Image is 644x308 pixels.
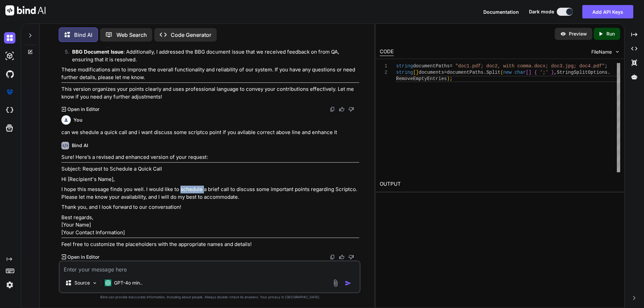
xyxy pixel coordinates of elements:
p: These modifications aim to improve the overall functionality and reliability of our system. If yo... [61,66,359,81]
img: darkChat [4,32,15,44]
span: new [503,70,512,75]
div: 1 [380,63,387,69]
p: Web Search [116,31,147,39]
img: darkAi-studio [4,50,15,62]
p: Sure! Here’s a revised and enhanced version of your request: [61,153,359,161]
strong: BBG Document Issue [72,49,123,55]
p: Bind AI [74,31,92,39]
span: documents [419,70,444,75]
p: GPT-4o min.. [114,280,143,286]
img: GPT-4o mini [105,280,111,286]
h6: Bind AI [72,142,88,149]
p: This version organizes your points clearly and uses professional language to convey your contribu... [61,85,359,101]
span: "doc1.pdf; doc2, with comma.docx; doc3.jpg; doc4.p [455,63,596,69]
p: Feel free to customize the placeholders with the appropriate names and details! [61,241,359,248]
img: Bind AI [5,5,46,15]
img: settings [4,279,15,291]
img: dislike [348,254,354,260]
span: ) [447,76,449,81]
img: copy [330,107,335,112]
span: . [607,70,610,75]
span: string [396,63,413,69]
p: Code Generator [171,31,211,39]
span: df" [596,63,604,69]
span: ] [416,70,418,75]
span: Dark mode [529,8,554,15]
span: ; [604,63,607,69]
span: Documentation [483,9,519,15]
span: ';' [540,70,548,75]
p: Hi [Recipient's Name], [61,176,359,183]
span: documentPaths [413,63,449,69]
p: Open in Editor [67,254,99,260]
span: { [534,70,537,75]
img: like [339,107,344,112]
span: = [444,70,447,75]
span: , [554,70,556,75]
img: icon [345,280,352,287]
h2: OUTPUT [376,176,624,192]
p: Preview [569,30,587,37]
p: : Additionally, I addressed the BBG document issue that we received feedback on from QA, ensuring... [72,48,359,63]
p: Open in Editor [67,106,99,113]
span: FileName [591,49,612,55]
span: char [515,70,526,75]
p: Best regards, [Your Name] [Your Contact Information] [61,214,359,237]
p: I hope this message finds you well. I would like to schedule a brief call to discuss some importa... [61,186,359,201]
img: githubDark [4,68,15,80]
img: copy [330,254,335,260]
img: cloudideIcon [4,105,15,116]
img: dislike [348,107,354,112]
span: StringSplitOptions [557,70,607,75]
span: . [483,70,486,75]
p: Thank you, and I look forward to our conversation! [61,203,359,211]
button: Documentation [483,8,519,15]
img: attachment [332,279,339,287]
button: Add API Keys [582,5,633,18]
p: Bind can provide inaccurate information, including about people. Always double-check its answers.... [59,295,361,300]
img: preview [560,31,566,37]
span: = [449,63,452,69]
span: documentPaths [447,70,483,75]
span: [ [413,70,416,75]
p: Run [606,30,615,37]
span: ; [449,76,452,81]
h6: You [73,117,83,123]
p: can we shedule a quick call and i want discuss some scriptco point if you avilable correct above ... [61,129,359,136]
div: 2 [380,69,387,76]
img: premium [4,86,15,98]
img: like [339,254,344,260]
p: Source [74,280,90,286]
span: RemoveEmptyEntries [396,76,447,81]
span: } [551,70,554,75]
span: Split [486,70,500,75]
span: [ [526,70,528,75]
div: CODE [380,48,394,56]
img: chevron down [614,49,620,55]
span: ( [500,70,503,75]
span: string [396,70,413,75]
img: Pick Models [92,280,98,286]
span: ] [529,70,531,75]
p: Subject: Request to Schedule a Quick Call [61,165,359,173]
